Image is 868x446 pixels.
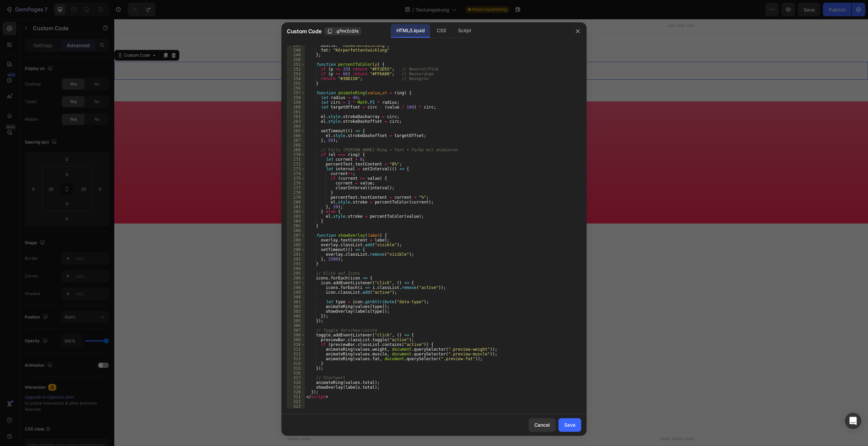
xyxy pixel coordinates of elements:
[287,380,305,385] div: 318
[324,27,361,35] button: .g7lnrZcQ1s
[287,67,305,72] div: 252
[287,299,305,304] div: 301
[287,219,305,224] div: 284
[287,290,305,295] div: 299
[287,105,305,110] div: 260
[287,318,305,323] div: 305
[287,72,305,76] div: 253
[287,119,305,124] div: 263
[287,95,305,100] div: 258
[287,375,305,380] div: 317
[287,347,305,352] div: 311
[287,276,305,280] div: 296
[287,309,305,314] div: 303
[304,240,345,248] div: Choose templates
[534,421,550,428] div: Cancel
[335,28,358,34] span: .g7lnrZcQ1s
[287,143,305,148] div: 268
[287,390,305,394] div: 320
[287,124,305,129] div: 264
[287,176,305,181] div: 275
[287,352,305,356] div: 312
[453,24,476,38] div: Script
[357,240,393,248] div: Generate layout
[287,186,305,190] div: 277
[431,24,451,38] div: CSS
[287,133,305,138] div: 266
[287,76,305,81] div: 254
[287,371,305,375] div: 316
[287,157,305,162] div: 271
[287,110,305,114] div: 261
[287,152,305,157] div: 270
[287,200,305,205] div: 280
[287,356,305,361] div: 313
[287,162,305,167] div: 272
[287,195,305,200] div: 279
[287,86,305,91] div: 256
[287,304,305,309] div: 302
[287,100,305,105] div: 259
[391,24,430,38] div: HTML/Liquid
[287,228,305,233] div: 286
[564,421,575,428] div: Save
[287,167,305,171] div: 273
[287,238,305,243] div: 288
[301,249,347,255] span: inspired by CRO experts
[407,240,448,248] div: Add blank section
[287,205,305,209] div: 281
[287,81,305,86] div: 255
[287,394,305,399] div: 321
[287,43,305,48] div: 247
[287,285,305,290] div: 298
[287,404,305,409] div: 323
[287,243,305,247] div: 289
[287,252,305,257] div: 291
[287,333,305,337] div: 308
[287,366,305,371] div: 315
[361,225,393,232] span: Add section
[287,314,305,318] div: 304
[558,418,581,432] button: Save
[287,148,305,152] div: 269
[287,62,305,67] div: 251
[287,27,321,35] span: Custom Code
[287,342,305,347] div: 310
[529,418,556,432] button: Cancel
[287,114,305,119] div: 262
[287,257,305,261] div: 292
[287,181,305,186] div: 276
[287,337,305,342] div: 309
[287,190,305,195] div: 278
[7,48,747,55] p: Publish the page to see the content.
[845,413,861,429] div: Open Intercom Messenger
[7,30,747,37] p: Publish the page to see the content.
[287,224,305,228] div: 285
[287,261,305,266] div: 293
[287,171,305,176] div: 274
[287,129,305,133] div: 265
[287,209,305,214] div: 282
[287,266,305,271] div: 294
[287,280,305,285] div: 297
[287,233,305,238] div: 287
[287,214,305,219] div: 283
[356,249,393,255] span: from URL or image
[287,328,305,333] div: 307
[287,271,305,276] div: 295
[287,385,305,390] div: 319
[287,323,305,328] div: 306
[287,91,305,95] div: 257
[287,53,305,57] div: 249
[402,249,452,255] span: then drag & drop elements
[287,48,305,53] div: 248
[287,57,305,62] div: 250
[287,399,305,404] div: 322
[287,138,305,143] div: 267
[287,295,305,299] div: 300
[8,33,37,39] div: Custom Code
[287,247,305,252] div: 290
[287,361,305,366] div: 314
